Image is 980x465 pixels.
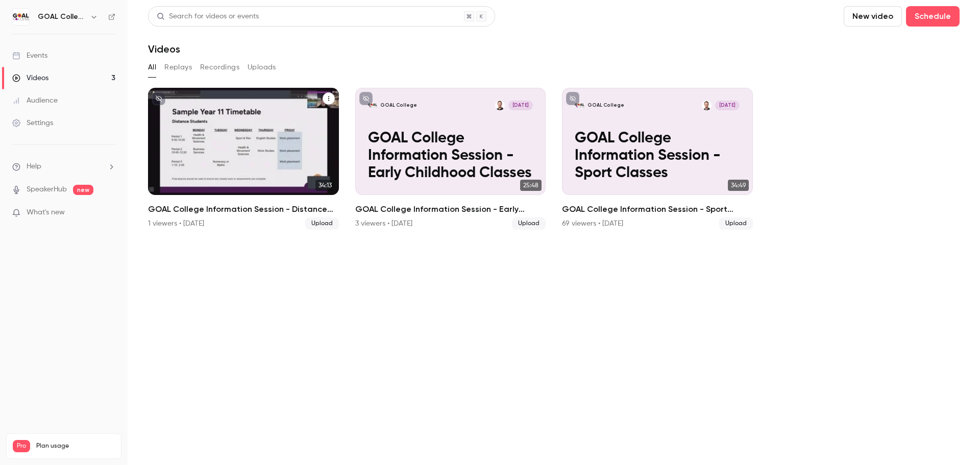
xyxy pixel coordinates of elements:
[359,92,373,105] button: unpublished
[13,440,30,452] span: Pro
[152,92,165,105] button: unpublished
[512,217,546,230] span: Upload
[508,101,533,110] span: [DATE]
[27,207,65,218] span: What's new
[200,59,239,76] button: Recordings
[355,218,412,229] div: 3 viewers • [DATE]
[248,59,276,76] button: Uploads
[12,51,47,61] div: Events
[148,88,960,230] ul: Videos
[728,180,749,191] span: 34:49
[12,95,58,106] div: Audience
[355,203,546,215] h2: GOAL College Information Session - Early Childhood Classes
[148,88,339,230] a: 34:13GOAL College Information Session - Distance Education Classes1 viewers • [DATE]Upload
[27,184,67,195] a: SpeakerHub
[844,6,902,27] button: New video
[36,442,115,450] span: Plan usage
[562,203,753,215] h2: GOAL College Information Session - Sport Classes
[575,130,740,182] p: GOAL College Information Session - Sport Classes
[520,180,542,191] span: 25:48
[164,59,192,76] button: Replays
[702,101,712,110] img: Brad Chitty
[148,203,339,215] h2: GOAL College Information Session - Distance Education Classes
[148,43,180,55] h1: Videos
[148,6,960,459] section: Videos
[495,101,505,110] img: Brad Chitty
[148,88,339,230] li: GOAL College Information Session - Distance Education Classes
[157,11,259,22] div: Search for videos or events
[103,208,115,217] iframe: Noticeable Trigger
[355,88,546,230] a: GOAL College Information Session - Early Childhood ClassesGOAL CollegeBrad Chitty[DATE]GOAL Colle...
[368,130,533,182] p: GOAL College Information Session - Early Childhood Classes
[566,92,579,105] button: unpublished
[562,88,753,230] a: GOAL College Information Session - Sport ClassesGOAL CollegeBrad Chitty[DATE]GOAL College Informa...
[355,88,546,230] li: GOAL College Information Session - Early Childhood Classes
[315,180,335,191] span: 34:13
[906,6,960,27] button: Schedule
[148,218,204,229] div: 1 viewers • [DATE]
[587,102,624,109] p: GOAL College
[73,185,93,195] span: new
[368,101,378,110] img: GOAL College Information Session - Early Childhood Classes
[12,161,115,172] li: help-dropdown-opener
[380,102,417,109] p: GOAL College
[12,118,53,128] div: Settings
[38,12,86,22] h6: GOAL College
[305,217,339,230] span: Upload
[715,101,740,110] span: [DATE]
[575,101,584,110] img: GOAL College Information Session - Sport Classes
[27,161,41,172] span: Help
[562,218,623,229] div: 69 viewers • [DATE]
[13,9,29,25] img: GOAL College
[148,59,156,76] button: All
[719,217,753,230] span: Upload
[562,88,753,230] li: GOAL College Information Session - Sport Classes
[12,73,48,83] div: Videos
